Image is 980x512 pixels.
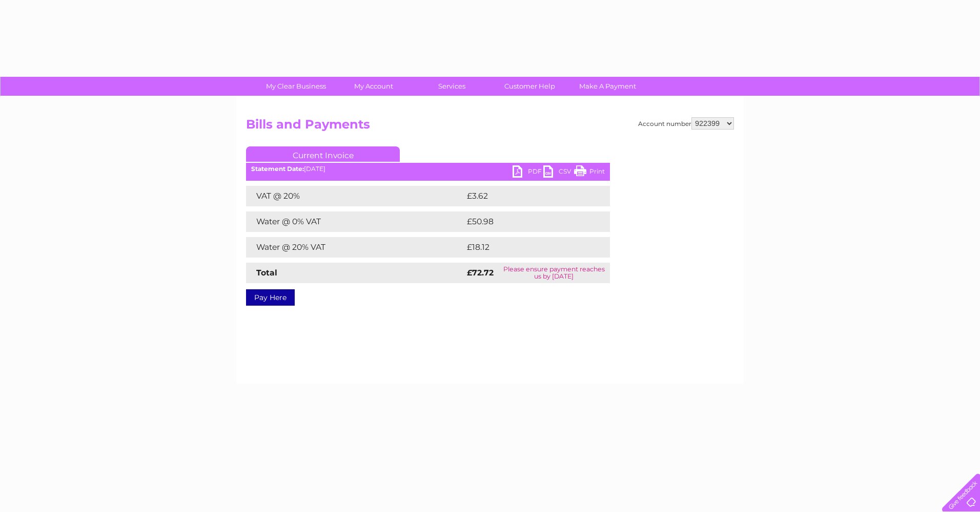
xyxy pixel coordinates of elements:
[464,237,587,258] td: £18.12
[487,77,572,96] a: Customer Help
[410,77,494,96] a: Services
[464,186,586,206] td: £3.62
[543,165,574,180] a: CSV
[246,117,734,137] h2: Bills and Payments
[246,146,400,162] a: Current Invoice
[498,263,610,283] td: Please ensure payment reaches us by [DATE]
[256,268,277,278] strong: Total
[246,165,610,173] div: [DATE]
[254,77,338,96] a: My Clear Business
[246,211,464,232] td: Water @ 0% VAT
[246,186,464,206] td: VAT @ 20%
[467,268,494,278] strong: £72.72
[246,237,464,258] td: Water @ 20% VAT
[565,77,650,96] a: Make A Payment
[251,165,304,173] b: Statement Date:
[638,117,734,130] div: Account number
[464,211,590,232] td: £50.98
[332,77,416,96] a: My Account
[246,289,295,306] a: Pay Here
[513,165,543,180] a: PDF
[574,165,605,180] a: Print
